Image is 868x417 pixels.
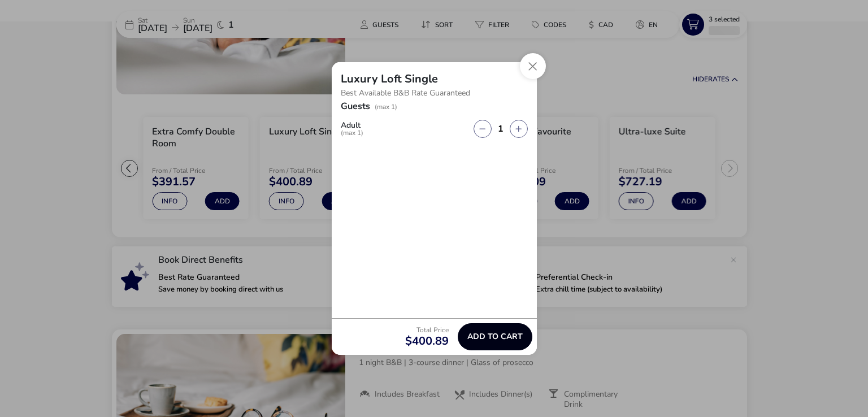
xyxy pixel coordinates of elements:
button: Add to cart [458,323,532,350]
button: Close [520,53,546,79]
span: $400.89 [405,336,449,347]
span: (max 1) [341,129,363,136]
label: Adult [341,121,372,136]
h2: Guests [341,100,370,126]
h2: Luxury Loft Single [341,71,438,86]
p: Total Price [405,327,449,333]
span: Add to cart [467,332,523,341]
p: Best Available B&B Rate Guaranteed [341,85,528,102]
span: (max 1) [375,102,397,111]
